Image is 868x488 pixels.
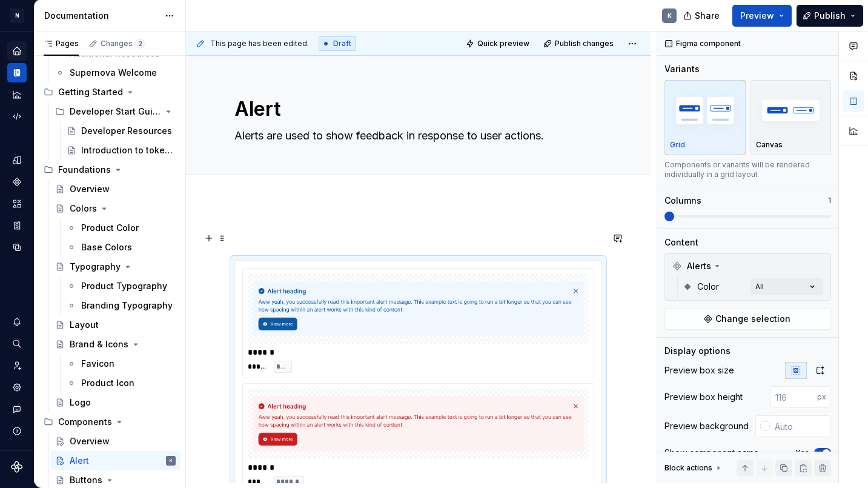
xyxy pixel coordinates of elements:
div: Colors [70,202,97,215]
a: Colors [50,199,181,218]
div: Components [39,412,181,432]
svg: Supernova Logo [11,461,23,473]
button: Change selection [664,308,831,330]
button: placeholderGrid [664,80,746,155]
button: Quick preview [462,35,535,52]
span: Share [695,10,720,22]
textarea: Alert [232,95,600,124]
div: Preview background [664,420,749,432]
a: Documentation [7,63,27,82]
div: Variants [664,63,700,75]
button: placeholderCanvas [750,80,832,155]
div: Display options [664,345,731,357]
div: Foundations [39,160,181,179]
div: Content [664,236,698,249]
div: Components [58,416,112,428]
div: Product Color [81,222,139,234]
a: Invite team [7,356,27,375]
div: Logo [70,396,91,409]
a: Storybook stories [7,216,27,235]
a: Supernova Welcome [50,63,181,82]
a: AlertK [50,451,181,470]
a: Settings [7,378,27,397]
div: Layout [70,319,99,331]
input: Auto [770,415,831,437]
a: Analytics [7,85,27,104]
div: K [668,11,672,21]
div: Columns [664,195,701,207]
button: All [750,278,823,295]
div: Preview box size [664,364,734,376]
span: 2 [135,39,145,48]
div: Documentation [44,10,159,22]
div: All [755,282,764,292]
div: Overview [70,435,110,447]
div: Design tokens [7,150,27,170]
div: Typography [70,261,121,273]
button: Search ⌘K [7,334,27,353]
div: Getting Started [58,86,123,98]
div: Developer Start Guide [50,102,181,121]
img: placeholder [756,88,826,132]
label: Yes [795,448,809,458]
a: Assets [7,194,27,213]
a: Home [7,41,27,61]
div: Data sources [7,238,27,257]
a: Developer Resources [62,121,181,141]
a: Components [7,172,27,192]
span: Change selection [715,313,790,325]
a: Brand & Icons [50,335,181,354]
div: Product Typography [81,280,167,292]
button: Contact support [7,399,27,419]
a: Branding Typography [62,296,181,315]
button: Publish [797,5,863,27]
img: placeholder [670,88,740,132]
div: Alerts [668,256,828,276]
span: Draft [333,39,351,48]
div: Branding Typography [81,299,173,312]
div: Developer Start Guide [70,105,161,118]
button: Preview [732,5,792,27]
div: Pages [44,39,79,48]
div: Base Colors [81,241,132,253]
div: K [170,455,173,467]
div: Block actions [664,463,712,473]
p: px [817,392,826,402]
div: Brand & Icons [70,338,128,350]
div: N [10,8,24,23]
div: Overview [70,183,110,195]
div: Block actions [664,460,723,476]
div: Show component name [664,447,759,459]
button: N [2,2,31,28]
a: Logo [50,393,181,412]
p: 1 [828,196,831,206]
div: Supernova Welcome [70,67,157,79]
span: Alerts [687,260,711,272]
a: Introduction to tokens [62,141,181,160]
div: Alert [70,455,89,467]
span: Publish [814,10,846,22]
a: Base Colors [62,238,181,257]
p: Grid [670,140,685,150]
a: Typography [50,257,181,276]
span: This page has been edited. [210,39,309,48]
div: Favicon [81,358,114,370]
div: Components or variants will be rendered individually in a grid layout [664,160,831,179]
a: Layout [50,315,181,335]
div: Getting Started [39,82,181,102]
div: Changes [101,39,145,48]
span: Color [697,281,719,293]
div: Foundations [58,164,111,176]
div: Code automation [7,107,27,126]
a: Product Typography [62,276,181,296]
a: Product Color [62,218,181,238]
span: Publish changes [555,39,614,48]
